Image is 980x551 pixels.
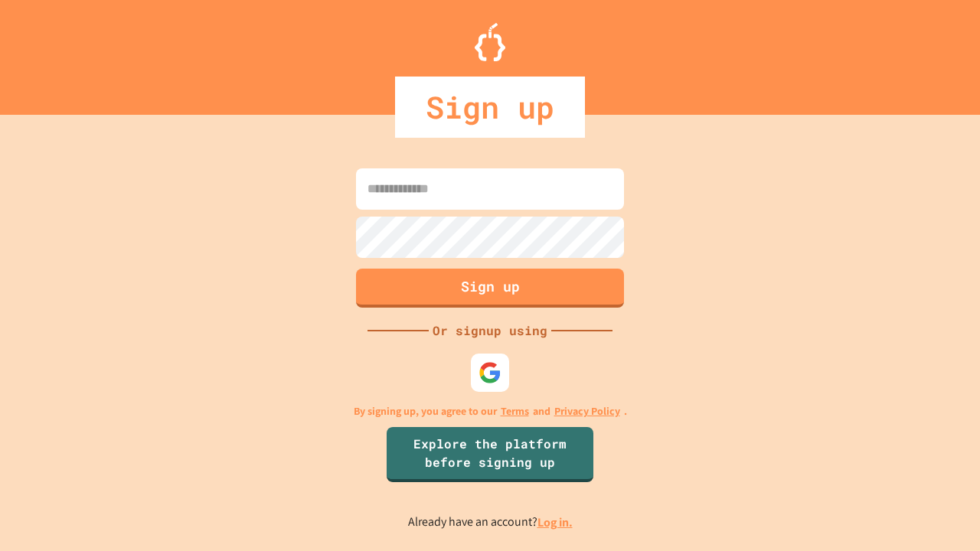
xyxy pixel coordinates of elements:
[354,403,627,419] p: By signing up, you agree to our and .
[395,77,585,138] div: Sign up
[501,403,529,419] a: Terms
[479,361,501,384] img: google-icon.svg
[475,23,505,61] img: Logo.svg
[429,321,551,340] div: Or signup using
[537,514,573,530] a: Log in.
[408,513,573,532] p: Already have an account?
[387,427,593,482] a: Explore the platform before signing up
[356,269,624,308] button: Sign up
[554,403,620,419] a: Privacy Policy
